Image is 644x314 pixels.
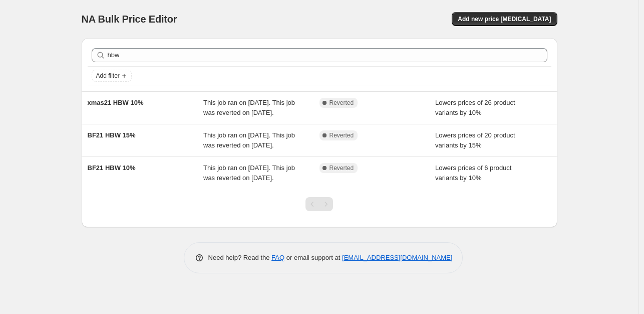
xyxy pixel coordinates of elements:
span: Lowers prices of 20 product variants by 15% [435,131,515,149]
span: This job ran on [DATE]. This job was reverted on [DATE]. [203,99,295,116]
span: Lowers prices of 26 product variants by 10% [435,99,515,116]
a: FAQ [271,254,284,261]
nav: Pagination [305,197,333,211]
span: This job ran on [DATE]. This job was reverted on [DATE]. [203,164,295,182]
span: Reverted [330,131,354,139]
span: Need help? Read the [208,254,272,261]
span: Reverted [330,99,354,107]
span: xmas21 HBW 10% [88,99,144,106]
span: Add new price [MEDICAL_DATA] [458,15,551,23]
span: NA Bulk Price Editor [82,14,177,25]
button: Add new price [MEDICAL_DATA] [452,12,557,26]
span: Add filter [96,72,120,80]
span: BF21 HBW 10% [88,164,136,172]
span: This job ran on [DATE]. This job was reverted on [DATE]. [203,131,295,149]
span: Reverted [330,164,354,172]
button: Add filter [92,70,132,82]
span: or email support at [284,254,342,261]
a: [EMAIL_ADDRESS][DOMAIN_NAME] [342,254,452,261]
span: BF21 HBW 15% [88,131,136,139]
span: Lowers prices of 6 product variants by 10% [435,164,511,182]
